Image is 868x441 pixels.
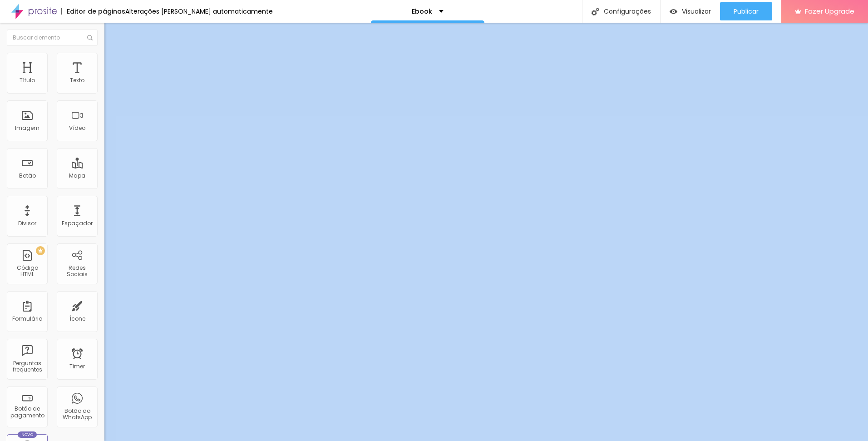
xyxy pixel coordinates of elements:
div: Ícone [69,316,85,322]
span: Visualizar [682,8,711,15]
p: Ebook [412,8,432,15]
div: Imagem [15,125,39,131]
div: Novo [18,431,37,438]
span: Publicar [734,8,759,15]
div: Redes Sociais [59,265,95,278]
div: Timer [69,363,85,370]
img: view-1.svg [670,8,677,15]
button: Visualizar [661,2,720,20]
div: Mapa [69,173,85,179]
span: Fazer Upgrade [805,7,854,15]
div: Botão [19,173,36,179]
div: Espaçador [62,220,93,227]
div: Perguntas frequentes [9,360,45,373]
input: Buscar elemento [7,30,98,46]
div: Texto [70,77,84,84]
div: Alterações [PERSON_NAME] automaticamente [125,8,273,15]
div: Editor de páginas [61,8,125,15]
img: Icone [592,8,599,15]
button: Publicar [720,2,772,20]
iframe: Editor [104,23,868,441]
div: Vídeo [69,125,85,131]
img: Icone [87,35,93,40]
div: Título [20,77,35,84]
div: Código HTML [9,265,45,278]
div: Formulário [12,316,42,322]
div: Botão do WhatsApp [59,408,95,421]
div: Divisor [18,220,36,227]
div: Botão de pagamento [9,406,45,419]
